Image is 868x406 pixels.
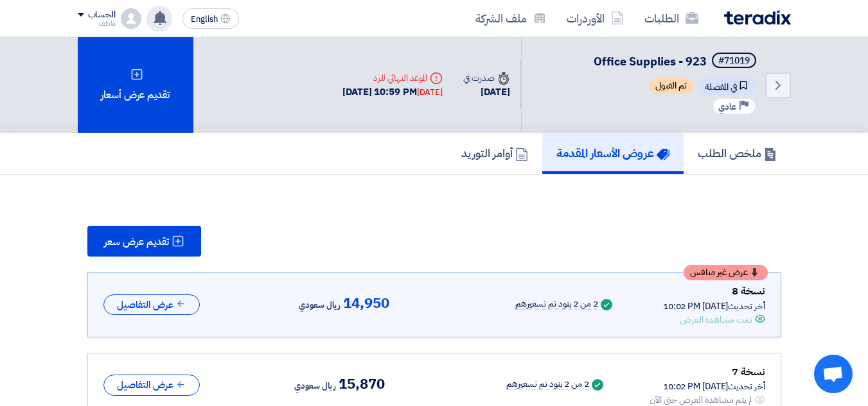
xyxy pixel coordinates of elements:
div: أخر تحديث [DATE] 10:02 PM [650,380,765,393]
span: عادي [718,101,736,113]
span: Office Supplies - 923 [594,53,707,70]
span: 14,950 [343,296,389,311]
a: أوامر التوريد [447,133,542,174]
h5: عروض الأسعار المقدمة [556,146,669,160]
a: ملف الشركة [465,3,556,33]
span: English [191,15,218,24]
button: English [182,8,239,29]
span: تقديم عرض سعر [104,237,169,247]
span: تم القبول [649,78,693,94]
div: 2 من 2 بنود تم تسعيرهم [515,300,598,310]
div: صدرت في [463,71,509,85]
span: 15,870 [339,376,384,392]
div: [DATE] [463,85,509,99]
h5: ملخص الطلب [698,146,777,160]
button: عرض التفاصيل [103,294,200,316]
a: عروض الأسعار المقدمة [542,133,684,174]
div: [DATE] 10:59 PM [342,85,443,99]
span: في المفضلة [698,77,756,95]
span: ريال سعودي [294,378,336,394]
div: أخر تحديث [DATE] 10:02 PM [663,300,765,313]
div: تقديم عرض أسعار [78,37,193,133]
div: عاطف [78,20,116,27]
a: ملخص الطلب [684,133,791,174]
span: ريال سعودي [299,298,341,313]
div: 2 من 2 بنود تم تسعيرهم [506,380,589,390]
div: الحساب [88,10,116,21]
h5: Office Supplies - 923 [594,53,759,71]
img: profile_test.png [121,8,141,29]
a: الأوردرات [556,3,634,33]
button: تقديم عرض سعر [87,226,201,257]
a: الطلبات [634,3,709,33]
div: نسخة 7 [650,364,765,380]
div: الموعد النهائي للرد [342,71,443,85]
div: [DATE] [417,86,443,99]
a: Open chat [814,355,853,393]
span: عرض غير منافس [690,268,748,277]
img: Teradix logo [724,10,791,25]
div: #71019 [718,56,750,65]
div: نسخة 8 [663,283,765,300]
div: تمت مشاهدة العرض [680,313,752,326]
h5: أوامر التوريد [461,146,528,160]
button: عرض التفاصيل [103,375,200,396]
